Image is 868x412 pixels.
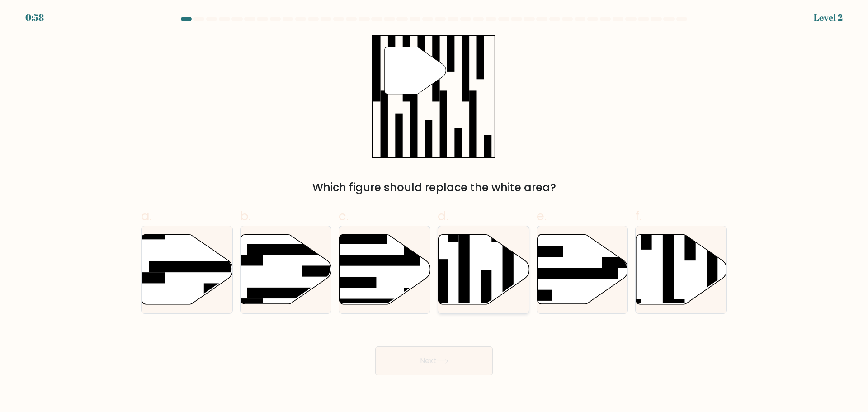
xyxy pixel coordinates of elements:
[339,207,349,225] span: c.
[537,207,547,225] span: e.
[635,207,642,225] span: f.
[25,11,44,24] div: 0:58
[385,47,446,94] g: "
[141,207,152,225] span: a.
[146,180,722,196] div: Which figure should replace the white area?
[240,207,251,225] span: b.
[814,11,843,24] div: Level 2
[438,207,448,225] span: d.
[375,346,493,375] button: Next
